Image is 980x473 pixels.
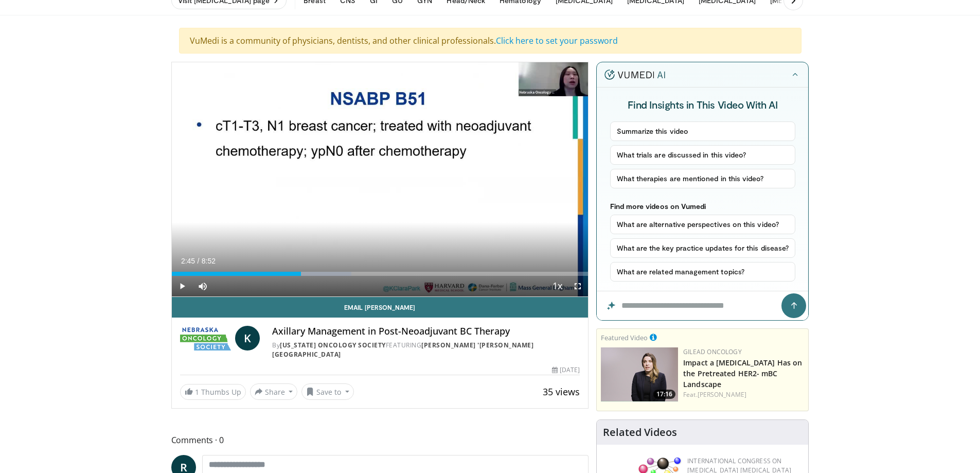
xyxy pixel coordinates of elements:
a: K [235,326,260,351]
div: Progress Bar [172,272,589,276]
div: VuMedi is a community of physicians, dentists, and other clinical professionals. [179,28,801,54]
h4: Related Videos [603,426,677,439]
button: What are alternative perspectives on this video? [610,215,796,234]
span: 1 [195,387,199,397]
span: 2:45 [181,257,195,265]
a: [US_STATE] Oncology Society [280,341,386,349]
a: [PERSON_NAME] [698,390,746,399]
a: Gilead Oncology [683,347,742,356]
a: Email [PERSON_NAME] [172,297,589,318]
input: Question for the AI [597,291,808,320]
img: vumedi-ai-logo.v2.svg [604,69,665,80]
span: 17:16 [653,390,675,399]
span: 35 views [543,386,580,398]
a: Click here to set your password [496,35,618,46]
a: [PERSON_NAME] '[PERSON_NAME][GEOGRAPHIC_DATA] [272,341,533,359]
button: What therapies are mentioned in this video? [610,169,796,188]
button: What are the key practice updates for this disease? [610,238,796,258]
span: Comments 0 [171,433,589,447]
h4: Axillary Management in Post-Neoadjuvant BC Therapy [272,326,580,337]
button: What trials are discussed in this video? [610,145,796,165]
div: [DATE] [552,365,580,375]
button: Playback Rate [547,276,567,296]
h4: Find Insights in This Video With AI [610,98,796,111]
a: Impact a [MEDICAL_DATA] Has on the Pretreated HER2- mBC Landscape [683,358,802,389]
button: Share [250,383,298,400]
img: Nebraska Oncology Society [180,326,231,351]
span: / [198,257,200,265]
button: Save to [301,383,354,400]
a: 1 Thumbs Up [180,384,246,400]
div: Feat. [683,390,804,399]
p: Find more videos on Vumedi [610,202,796,211]
span: 8:52 [202,257,216,265]
a: 17:16 [601,347,678,401]
button: Play [172,276,192,296]
button: Summarize this video [610,121,796,141]
button: Fullscreen [567,276,588,296]
button: What are related management topics? [610,262,796,282]
small: Featured Video [601,333,648,342]
video-js: Video Player [172,62,589,297]
button: Mute [192,276,213,296]
img: 37b1f331-dad8-42d1-a0d6-86d758bc13f3.png.150x105_q85_crop-smart_upscale.png [601,347,678,401]
div: By FEATURING [272,341,580,359]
